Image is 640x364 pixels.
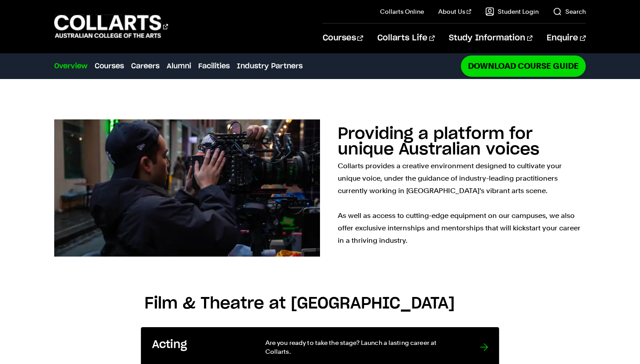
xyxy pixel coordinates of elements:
[265,338,462,356] p: Are you ready to take the stage? Launch a lasting career at Collarts.
[338,160,586,247] p: Collarts provides a creative environment designed to cultivate your unique voice, under the guida...
[131,61,160,71] a: Careers
[167,61,191,71] a: Alumni
[438,7,471,16] a: About Us
[95,61,124,71] a: Courses
[198,61,230,71] a: Facilities
[323,24,363,53] a: Courses
[144,294,496,313] h2: Film & Theatre at [GEOGRAPHIC_DATA]
[152,338,247,352] h3: Acting
[338,126,540,158] h2: Providing a platform for unique Australian voices
[54,61,88,71] a: Overview
[547,24,585,53] a: Enquire
[449,24,532,53] a: Study Information
[461,55,586,76] a: Download Course Guide
[380,7,424,16] a: Collarts Online
[553,7,586,16] a: Search
[54,14,168,39] div: Go to homepage
[485,7,539,16] a: Student Login
[237,61,303,71] a: Industry Partners
[377,24,435,53] a: Collarts Life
